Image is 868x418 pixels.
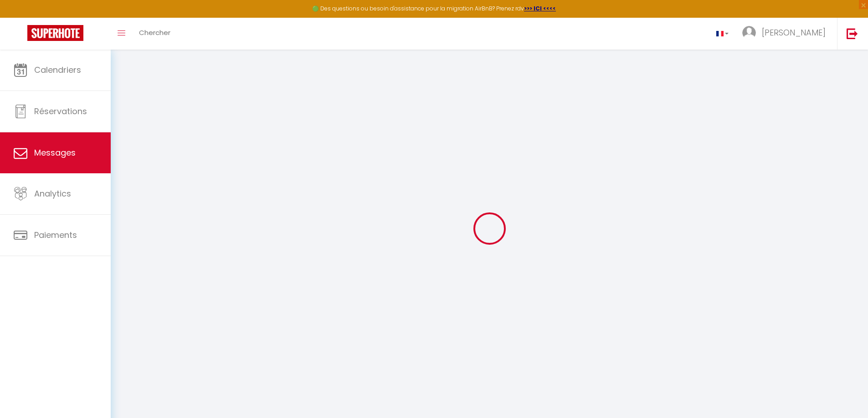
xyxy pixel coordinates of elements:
a: >>> ICI <<<< [524,5,556,12]
a: Chercher [132,18,177,50]
span: Réservations [34,106,87,117]
img: logout [847,28,858,39]
span: Paiements [34,229,77,241]
span: Analytics [34,188,71,199]
span: Chercher [139,28,170,37]
img: Super Booking [27,25,83,41]
span: Messages [34,147,76,158]
span: [PERSON_NAME] [762,27,826,38]
img: ... [742,26,756,40]
span: Calendriers [34,64,81,76]
a: ... [PERSON_NAME] [735,18,837,50]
